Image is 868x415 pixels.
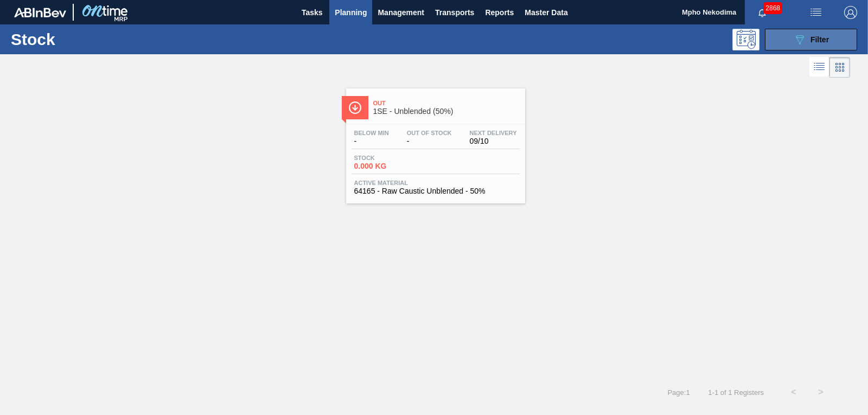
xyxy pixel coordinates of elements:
span: 2868 [763,2,782,14]
span: 1 - 1 of 1 Registers [706,388,764,397]
span: Out [373,100,520,106]
button: Filter [765,29,857,50]
h1: Stock [11,33,168,46]
span: Tasks [300,6,324,19]
span: Out Of Stock [407,130,452,136]
span: Management [378,6,424,19]
span: 1SE - Unblended (50%) [373,107,520,116]
span: 09/10 [470,137,517,145]
span: 0.000 KG [354,162,430,170]
img: Ícone [348,101,362,114]
span: Filter [810,35,829,44]
button: > [807,379,834,406]
img: Logout [844,6,857,19]
div: Programming: no user selected [732,29,759,50]
span: Active Material [354,180,517,186]
span: Reports [485,6,514,19]
span: Below Min [354,130,389,136]
button: Notifications [745,5,780,20]
img: userActions [809,6,822,19]
img: TNhmsLtSVTkK8tSr43FrP2fwEKptu5GPRR3wAAAABJRU5ErkJggg== [14,8,66,17]
span: 64165 - Raw Caustic Unblended - 50% [354,187,517,195]
div: Card Vision [829,57,850,78]
span: Page : 1 [667,388,690,397]
button: < [780,379,807,406]
span: Stock [354,155,430,161]
span: Master Data [525,6,567,19]
span: Planning [335,6,367,19]
div: List Vision [809,57,829,78]
span: - [407,137,452,145]
a: ÍconeOut1SE - Unblended (50%)Below Min-Out Of Stock-Next Delivery09/10Stock0.000 KGActive Materia... [338,80,531,203]
span: Next Delivery [470,130,517,136]
span: - [354,137,389,145]
span: Transports [435,6,474,19]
